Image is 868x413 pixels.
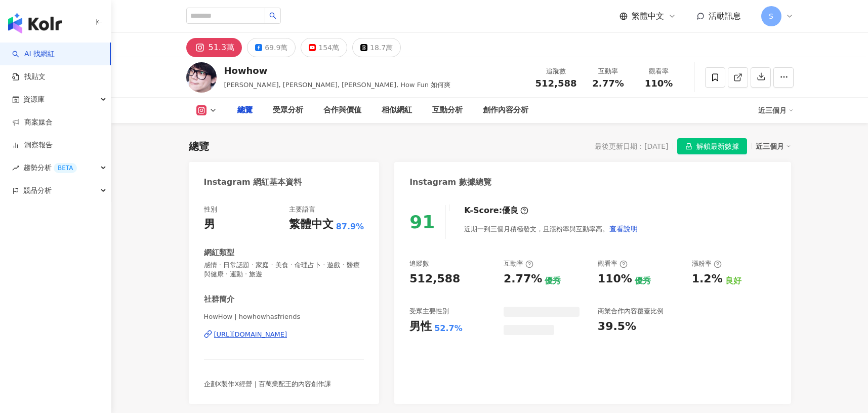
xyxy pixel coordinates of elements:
[269,12,276,19] span: search
[409,212,435,232] div: 91
[8,13,62,33] img: logo
[265,40,287,55] div: 69.9萬
[409,307,449,316] div: 受眾主要性別
[370,40,393,55] div: 18.7萬
[609,219,638,239] button: 查看說明
[186,38,242,57] button: 51.3萬
[12,164,19,172] span: rise
[464,205,528,216] div: K-Score :
[409,271,460,287] div: 512,588
[289,205,315,214] div: 主要語言
[692,259,722,268] div: 漲粉率
[598,307,664,316] div: 商業合作內容覆蓋比例
[12,117,53,128] a: 商案媒合
[598,259,628,268] div: 觀看率
[432,104,463,116] div: 互動分析
[598,271,632,287] div: 110%
[237,104,253,116] div: 總覽
[709,11,741,21] span: 活動訊息
[589,66,628,76] div: 互動率
[434,323,463,334] div: 52.7%
[12,72,46,82] a: 找貼文
[769,11,773,22] span: S
[692,271,723,287] div: 1.2%
[323,104,361,116] div: 合作與價值
[640,66,678,76] div: 觀看率
[409,259,429,268] div: 追蹤數
[204,205,217,214] div: 性別
[535,66,577,76] div: 追蹤數
[289,217,334,232] div: 繁體中文
[756,140,791,153] div: 近三個月
[23,156,77,179] span: 趨勢分析
[224,81,451,89] span: [PERSON_NAME], [PERSON_NAME], [PERSON_NAME], How Fun 如何爽
[352,38,401,57] button: 18.7萬
[204,177,302,188] div: Instagram 網紅基本資料
[273,104,303,116] div: 受眾分析
[409,319,432,335] div: 男性
[204,294,234,305] div: 社群簡介
[677,138,747,154] button: 解鎖最新數據
[23,88,45,111] span: 資源庫
[696,139,739,155] span: 解鎖最新數據
[632,11,664,22] span: 繁體中文
[645,78,673,89] span: 110%
[186,62,217,93] img: KOL Avatar
[464,219,638,239] div: 近期一到三個月積極發文，且漲粉率與互動率高。
[502,205,518,216] div: 優良
[635,275,651,286] div: 優秀
[504,271,542,287] div: 2.77%
[598,319,636,335] div: 39.5%
[685,143,692,150] span: lock
[725,275,741,286] div: 良好
[204,330,364,339] a: [URL][DOMAIN_NAME]
[382,104,412,116] div: 相似網紅
[535,78,577,89] span: 512,588
[209,40,235,55] div: 51.3萬
[247,38,296,57] button: 69.9萬
[23,179,52,202] span: 競品分析
[204,261,364,279] span: 感情 · 日常話題 · 家庭 · 美食 · 命理占卜 · 遊戲 · 醫療與健康 · 運動 · 旅遊
[595,142,668,150] div: 最後更新日期：[DATE]
[12,49,55,59] a: searchAI 找網紅
[409,177,491,188] div: Instagram 數據總覽
[318,40,339,55] div: 154萬
[483,104,528,116] div: 創作內容分析
[189,139,209,153] div: 總覽
[592,78,624,89] span: 2.77%
[545,275,561,286] div: 優秀
[214,330,287,339] div: [URL][DOMAIN_NAME]
[204,247,234,258] div: 網紅類型
[204,217,215,232] div: 男
[224,64,451,77] div: Howhow
[12,140,53,150] a: 洞察報告
[758,102,794,118] div: 近三個月
[54,163,77,173] div: BETA
[504,259,533,268] div: 互動率
[609,225,638,233] span: 查看說明
[204,380,332,388] span: 企劃X製作X經營｜百萬業配王的內容創作課
[336,221,364,232] span: 87.9%
[301,38,347,57] button: 154萬
[204,312,364,321] span: HowHow | howhowhasfriends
